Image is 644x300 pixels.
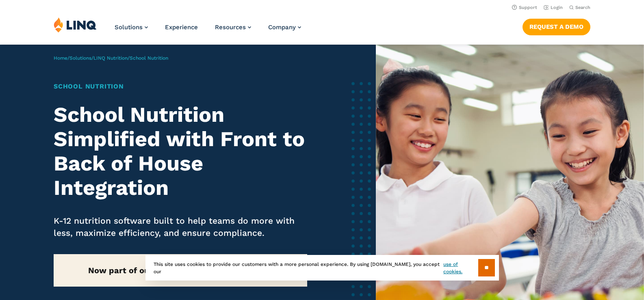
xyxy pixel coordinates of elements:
[54,215,308,239] p: K-12 nutrition software built to help teams do more with less, maximize efficiency, and ensure co...
[93,55,128,61] a: LINQ Nutrition
[145,255,499,281] div: This site uses cookies to provide our customers with a more personal experience. By using [DOMAIN...
[115,17,301,44] nav: Primary Navigation
[268,24,301,31] a: Company
[54,103,308,200] h2: School Nutrition Simplified with Front to Back of House Integration
[54,55,168,61] span: / / /
[115,24,143,31] span: Solutions
[130,55,168,61] span: School Nutrition
[523,19,590,35] a: Request a Demo
[443,261,478,275] a: use of cookies.
[115,24,148,31] a: Solutions
[523,17,590,35] nav: Button Navigation
[512,5,537,10] a: Support
[569,4,590,11] button: Open Search Bar
[215,24,251,31] a: Resources
[88,265,273,275] strong: Now part of our new
[54,17,97,32] img: LINQ | K‑12 Software
[268,24,296,31] span: Company
[215,24,246,31] span: Resources
[544,5,563,10] a: Login
[165,24,198,31] a: Experience
[54,82,308,91] h1: School Nutrition
[69,55,91,61] a: Solutions
[54,55,67,61] a: Home
[575,5,590,10] span: Search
